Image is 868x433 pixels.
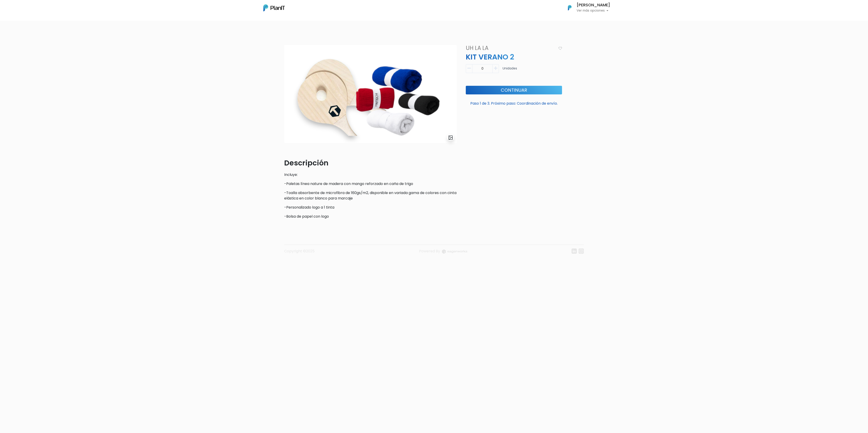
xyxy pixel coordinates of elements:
button: Continuar [466,86,562,94]
img: linkedin-cc7d2dbb1a16aff8e18f147ffe980d30ddd5d9e01409788280e63c91fc390ff4.svg [572,248,577,254]
p: Unidades [503,66,517,75]
button: PlanIt Logo [PERSON_NAME] Ver más opciones [562,2,610,14]
p: -Paletas línea nature de madera con mango reforzado en caña de trigo [284,181,457,187]
img: logo_eagerworks-044938b0bf012b96b195e05891a56339191180c2d98ce7df62ca656130a436fa.svg [442,249,467,254]
p: Ver más opciones [577,9,610,12]
p: -Toalla absorbente de microfibra de 160gs/m2, disponible en variada gama de colores con cinta elá... [284,190,457,201]
h6: [PERSON_NAME] [577,3,610,7]
p: Copyright ©2025 [284,248,315,257]
p: KIT VERANO 2 [463,52,565,62]
img: PlanIt Logo [263,4,285,11]
h4: Uh La La [463,45,556,52]
img: Captura_de_pantalla_2025-09-04_164953.png [284,45,457,143]
a: Powered By [419,248,467,257]
p: Paso 1 de 3. Próximo paso: Coordinación de envío. [466,99,562,106]
p: -Personalizado logo a 1 tinta [284,205,457,210]
p: -Bolsa de papel con logo [284,214,457,219]
img: instagram-7ba2a2629254302ec2a9470e65da5de918c9f3c9a63008f8abed3140a32961bf.svg [579,248,584,254]
span: translation missing: es.layouts.footer.powered_by [419,248,440,254]
img: PlanIt Logo [565,3,575,13]
p: Incluye: [284,172,457,177]
img: heart_icon [558,47,562,50]
img: gallery-light [448,135,453,140]
p: Descripción [284,157,457,168]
